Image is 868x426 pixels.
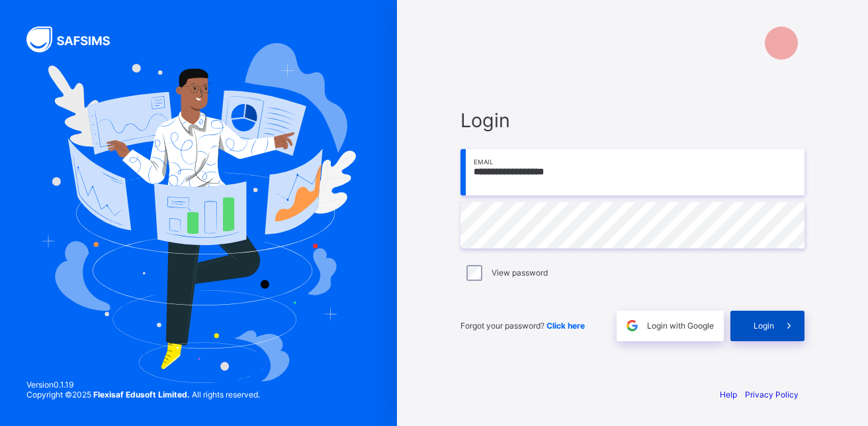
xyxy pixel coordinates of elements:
img: Hero Image [41,43,356,382]
label: View password [492,268,548,278]
img: google.396cfc9801f0270233282035f929180a.svg [625,318,640,333]
span: Login [754,321,774,331]
span: Login [460,109,804,132]
a: Help [720,390,737,399]
a: Privacy Policy [745,390,799,399]
span: Forgot your password? [460,321,585,331]
strong: Flexisaf Edusoft Limited. [93,390,190,399]
span: Copyright © 2025 All rights reserved. [26,390,260,399]
span: Version 0.1.19 [26,380,260,390]
img: SAFSIMS Logo [26,27,126,52]
span: Login with Google [647,321,714,331]
a: Click here [546,321,585,331]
